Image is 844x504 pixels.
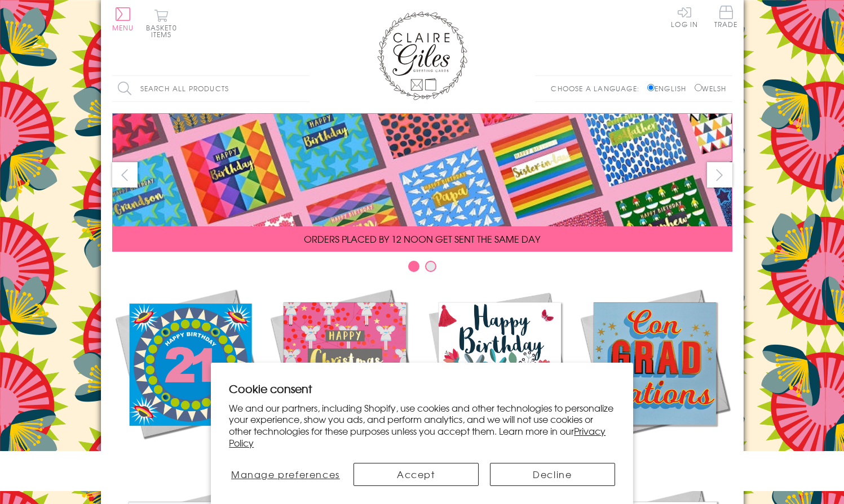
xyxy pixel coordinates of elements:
[304,232,540,246] span: ORDERS PLACED BY 12 NOON GET SENT THE SAME DAY
[714,6,738,30] a: Trade
[714,6,738,28] span: Trade
[298,76,310,101] input: Search
[229,424,606,449] a: Privacy Policy
[112,23,134,33] span: Menu
[577,286,732,463] a: Academic
[229,463,342,486] button: Manage preferences
[231,467,340,481] span: Manage preferences
[671,6,698,28] a: Log In
[647,83,692,93] label: English
[229,381,615,396] h2: Cookie consent
[146,9,177,38] button: Basket0 items
[626,449,684,463] span: Academic
[267,286,422,463] a: Christmas
[695,83,727,93] label: Welsh
[695,84,702,91] input: Welsh
[408,261,419,272] button: Carousel Page 1 (Current Slide)
[112,76,310,101] input: Search all products
[152,449,226,463] span: New Releases
[551,83,645,93] p: Choose a language:
[112,286,267,463] a: New Releases
[425,261,436,272] button: Carousel Page 2
[353,463,479,486] button: Accept
[377,11,467,100] img: Claire Giles Greetings Cards
[422,286,577,463] a: Birthdays
[151,23,177,39] span: 0 items
[490,463,615,486] button: Decline
[707,162,732,188] button: next
[647,84,655,91] input: English
[112,162,138,188] button: prev
[112,7,134,31] button: Menu
[229,402,615,449] p: We and our partners, including Shopify, use cookies and other technologies to personalize your ex...
[112,260,732,278] div: Carousel Pagination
